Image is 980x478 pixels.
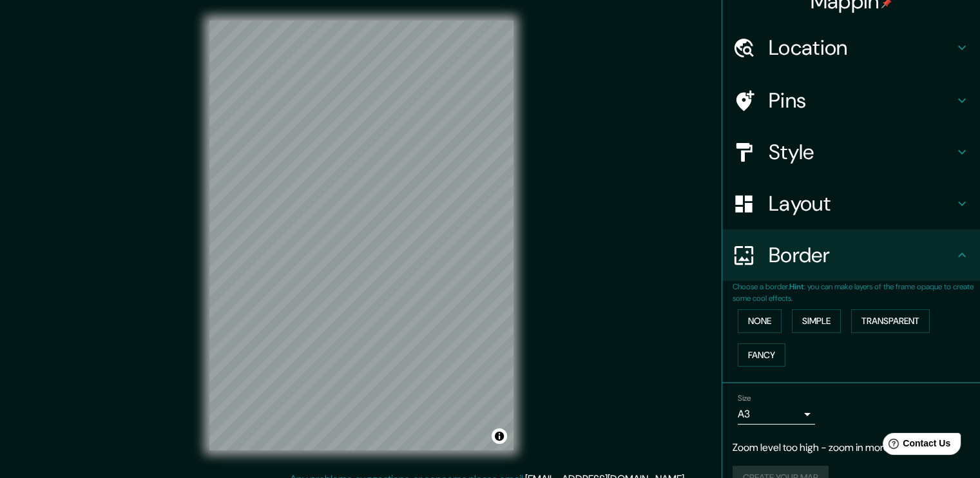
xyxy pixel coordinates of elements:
iframe: Help widget launcher [865,428,966,464]
h4: Pins [769,88,954,113]
canvas: Map [209,21,514,450]
h4: Layout [769,191,954,216]
button: Transparent [851,309,930,333]
div: Pins [722,75,980,126]
div: Style [722,126,980,178]
b: Hint [789,282,804,292]
h4: Location [769,35,954,61]
button: Simple [792,309,841,333]
div: A3 [738,404,815,425]
div: Location [722,22,980,73]
h4: Style [769,139,954,165]
div: Layout [722,178,980,229]
label: Size [738,393,751,404]
button: None [738,309,782,333]
div: Border [722,229,980,281]
p: Choose a border. : you can make layers of the frame opaque to create some cool effects. [733,281,980,304]
h4: Border [769,242,954,268]
button: Toggle attribution [492,428,507,444]
button: Fancy [738,343,785,367]
p: Zoom level too high - zoom in more [733,440,970,455]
